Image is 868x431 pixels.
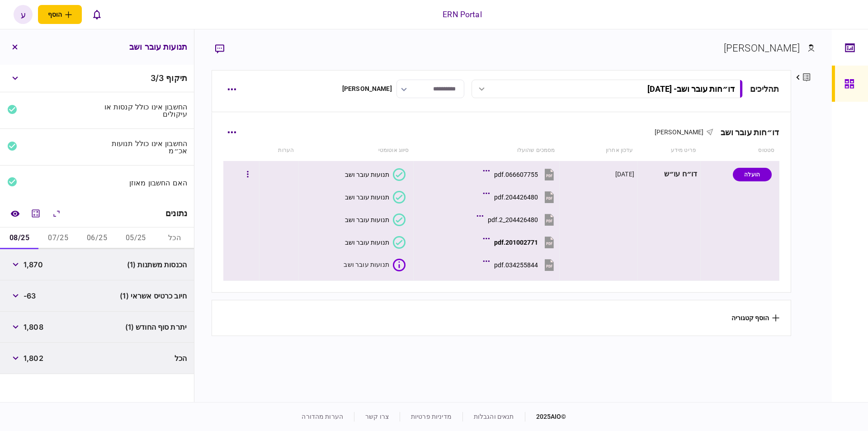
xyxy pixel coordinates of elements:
div: תנועות עובר ושב [344,260,389,269]
span: -63 [24,290,36,301]
span: 3 / 3 [151,73,164,83]
div: 204426480_2.pdf [488,216,538,223]
div: נתונים [165,209,187,218]
span: תיקוף [166,73,187,83]
div: תהליכים [750,83,779,95]
div: 034255844.pdf [494,261,538,269]
a: תנאים והגבלות [474,413,514,420]
a: הערות מהדורה [302,413,343,420]
div: 201002771.pdf [494,239,538,246]
button: 204426480_2.pdf [479,209,556,230]
div: תנועות עובר ושב [345,239,389,246]
div: דו״חות עובר ושב - [DATE] [647,84,735,94]
span: 1,802 [24,353,43,364]
button: הוסף קטגוריה [731,314,779,322]
th: סיווג אוטומטי [298,140,413,161]
div: תנועות עובר ושב [345,216,389,223]
a: השוואה למסמך [7,205,23,222]
a: צרו קשר [365,413,389,420]
button: תנועות עובר ושב [345,168,406,181]
div: החשבון אינו כולל קנסות או עיקולים [101,103,188,118]
button: מחשבון [28,205,44,222]
button: ע [14,5,33,24]
div: דו״ח עו״ש [641,164,697,185]
div: הועלה [733,168,772,181]
span: [PERSON_NAME] [655,128,704,136]
button: 034255844.pdf [485,255,556,275]
div: ERN Portal [443,9,481,20]
span: חיוב כרטיס אשראי (1) [120,290,187,301]
span: יתרת סוף החודש (1) [125,322,187,332]
button: תנועות עובר ושב [345,213,406,226]
button: 06/25 [78,227,117,249]
button: 066607755.pdf [485,164,556,185]
div: דו״חות עובר ושב [713,128,779,137]
button: הכל [155,227,194,249]
button: 05/25 [116,227,155,249]
div: האם החשבון מאוזן [101,179,188,186]
div: [PERSON_NAME] [724,41,800,56]
button: הרחב\כווץ הכל [48,205,65,222]
th: סטטוס [701,140,779,161]
div: 066607755.pdf [494,171,538,178]
span: 1,870 [24,259,43,270]
h3: תנועות עובר ושב [129,43,187,51]
div: 204426480.pdf [494,194,538,201]
th: פריט מידע [637,140,700,161]
div: [DATE] [615,170,634,179]
span: הכנסות משתנות (1) [127,259,187,270]
span: הכל [175,353,187,364]
div: © 2025 AIO [525,412,566,422]
th: מסמכים שהועלו [413,140,559,161]
button: 204426480.pdf [485,187,556,207]
button: דו״חות עובר ושב- [DATE] [472,80,743,98]
button: תנועות עובר ושב [345,236,406,249]
th: הערות [259,140,298,161]
div: תנועות עובר ושב [345,171,389,178]
th: עדכון אחרון [559,140,637,161]
div: תנועות עובר ושב [345,194,389,201]
button: פתח רשימת התראות [87,5,106,24]
button: פתח תפריט להוספת לקוח [38,5,82,24]
button: תנועות עובר ושב [345,191,406,204]
span: 1,808 [24,322,43,332]
button: 201002771.pdf [485,232,556,252]
button: 07/25 [39,227,78,249]
div: [PERSON_NAME] [342,84,392,94]
a: מדיניות פרטיות [411,413,452,420]
div: החשבון אינו כולל תנועות אכ״מ [101,140,188,154]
